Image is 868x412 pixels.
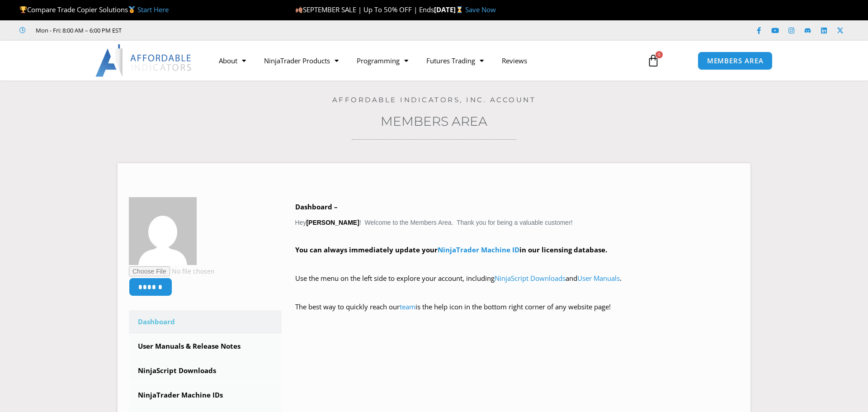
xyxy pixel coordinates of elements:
a: Programming [348,50,417,71]
a: NinjaTrader Machine ID [438,245,519,254]
a: Futures Trading [417,50,493,71]
p: Use the menu on the left side to explore your account, including and . [295,272,740,298]
a: 0 [633,47,673,74]
strong: You can always immediately update your in our licensing database. [295,245,607,254]
a: NinjaScript Downloads [129,359,282,383]
a: Reviews [493,50,536,71]
a: Save Now [465,5,496,14]
b: Dashboard – [295,202,338,211]
a: About [210,50,255,71]
span: SEPTEMBER SALE | Up To 50% OFF | Ends [295,5,434,14]
a: Members Area [381,114,487,129]
p: The best way to quickly reach our is the help icon in the bottom right corner of any website page! [295,301,740,326]
a: NinjaTrader Machine IDs [129,384,282,407]
a: NinjaTrader Products [255,50,348,71]
a: MEMBERS AREA [698,52,773,70]
img: 🥇 [128,6,135,13]
span: 0 [656,51,663,58]
a: Dashboard [129,310,282,334]
img: 🍂 [296,6,302,13]
a: Affordable Indicators, Inc. Account [332,95,536,104]
nav: Menu [210,50,637,71]
img: LogoAI | Affordable Indicators – NinjaTrader [95,44,193,77]
a: team [400,302,415,311]
span: MEMBERS AREA [707,57,764,64]
iframe: Customer reviews powered by Trustpilot [134,26,270,35]
img: ⌛ [456,6,463,13]
a: User Manuals [577,274,620,283]
strong: [PERSON_NAME] [306,219,359,226]
span: Compare Trade Copier Solutions [19,5,169,14]
span: Mon - Fri: 8:00 AM – 6:00 PM EST [33,25,122,36]
img: 80761acee94953491d527e5d6dab76a5027468cfda8b3b191b9be1d7111aee52 [129,197,197,265]
div: Hey ! Welcome to the Members Area. Thank you for being a valuable customer! [295,201,740,326]
a: User Manuals & Release Notes [129,335,282,358]
a: Start Here [137,5,169,14]
a: NinjaScript Downloads [495,274,566,283]
img: 🏆 [20,6,27,13]
strong: [DATE] [434,5,465,14]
